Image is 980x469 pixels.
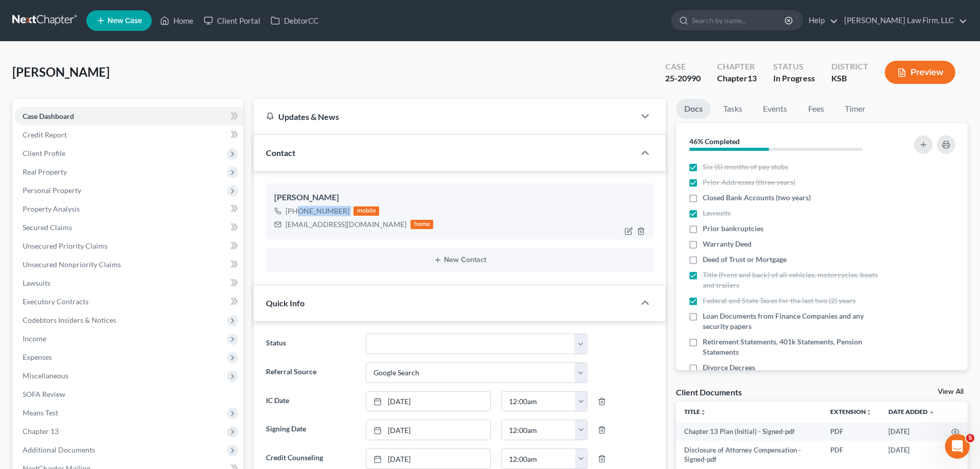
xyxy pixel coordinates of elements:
[689,137,740,146] strong: 46% Completed
[700,409,706,415] i: unfold_more
[929,409,935,415] i: expand_more
[261,334,360,354] label: Status
[261,362,360,383] label: Referral Source
[23,167,67,176] span: Real Property
[265,11,324,30] a: DebtorCC
[261,391,360,412] label: IC Date
[274,256,645,264] button: New Contact
[23,390,65,398] span: SOFA Review
[353,206,379,216] div: mobile
[14,126,243,144] a: Credit Report
[831,73,868,84] div: KSB
[23,297,88,306] span: Executory Contracts
[830,408,872,415] a: Extensionunfold_more
[715,99,751,119] a: Tasks
[703,296,856,306] span: Federal and State Taxes for the last two (2) years
[14,107,243,126] a: Case Dashboard
[822,422,880,441] td: PDF
[839,11,967,30] a: [PERSON_NAME] Law Firm, LLC
[14,292,243,311] a: Executory Contracts
[836,99,874,119] a: Timer
[773,73,815,84] div: In Progress
[880,441,943,469] td: [DATE]
[23,204,80,213] span: Property Analysis
[261,448,360,469] label: Credit Counseling
[23,223,72,232] span: Secured Claims
[23,241,108,250] span: Unsecured Priority Claims
[155,11,199,30] a: Home
[945,434,970,459] iframe: Intercom live chat
[23,445,95,454] span: Additional Documents
[703,239,752,249] span: Warranty Deed
[14,385,243,404] a: SOFA Review
[676,422,822,441] td: Chapter 13 Plan (Initial) - Signed-pdf
[703,254,787,265] span: Deed of Trust or Mortgage
[676,99,711,119] a: Docs
[938,388,964,395] a: View All
[23,316,116,324] span: Codebtors Insiders & Notices
[286,219,406,230] div: [EMAIL_ADDRESS][DOMAIN_NAME]
[14,274,243,292] a: Lawsuits
[261,420,360,440] label: Signing Date
[888,408,935,415] a: Date Added expand_more
[23,427,59,436] span: Chapter 13
[885,61,955,84] button: Preview
[14,200,243,218] a: Property Analysis
[266,111,622,122] div: Updates & News
[23,279,50,287] span: Lawsuits
[266,148,295,158] span: Contact
[502,392,576,411] input: -- : --
[665,61,701,73] div: Case
[108,17,142,25] span: New Case
[703,208,730,218] span: Lawsuits
[773,61,815,73] div: Status
[703,223,763,234] span: Prior bankruptcies
[23,130,67,139] span: Credit Report
[880,422,943,441] td: [DATE]
[411,220,433,229] div: home
[23,334,46,343] span: Income
[703,162,788,172] span: Six (6) months of pay stubs
[12,64,110,79] span: [PERSON_NAME]
[274,192,645,204] div: [PERSON_NAME]
[755,99,795,119] a: Events
[14,237,243,255] a: Unsecured Priority Claims
[831,61,868,73] div: District
[703,337,886,357] span: Retirement Statements, 401k Statements, Pension Statements
[717,73,757,84] div: Chapter
[14,218,243,237] a: Secured Claims
[703,193,811,203] span: Closed Bank Accounts (two years)
[866,409,872,415] i: unfold_more
[799,99,832,119] a: Fees
[665,73,701,84] div: 25-20990
[502,420,576,440] input: -- : --
[23,371,68,380] span: Miscellaneous
[703,270,886,290] span: Title (front and back) of all vehicles, motorcycles, boats and trailers
[266,298,305,308] span: Quick Info
[966,434,974,442] span: 5
[23,149,65,158] span: Client Profile
[676,441,822,469] td: Disclosure of Attorney Compensation - Signed-pdf
[703,362,755,373] span: Divorce Decrees
[14,255,243,274] a: Unsecured Nonpriority Claims
[23,260,121,269] span: Unsecured Nonpriority Claims
[366,392,490,411] a: [DATE]
[747,73,757,83] span: 13
[23,408,58,417] span: Means Test
[684,408,706,415] a: Titleunfold_more
[804,11,838,30] a: Help
[822,441,880,469] td: PDF
[502,449,576,468] input: -- : --
[366,420,490,440] a: [DATE]
[676,387,742,397] div: Client Documents
[703,311,886,332] span: Loan Documents from Finance Companies and any security papers
[23,112,74,120] span: Case Dashboard
[286,206,349,216] div: [PHONE_NUMBER]
[692,11,786,30] input: Search by name...
[703,177,795,187] span: Prior Addresses (three years)
[23,353,52,361] span: Expenses
[717,61,757,73] div: Chapter
[23,186,81,195] span: Personal Property
[199,11,265,30] a: Client Portal
[366,449,490,468] a: [DATE]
